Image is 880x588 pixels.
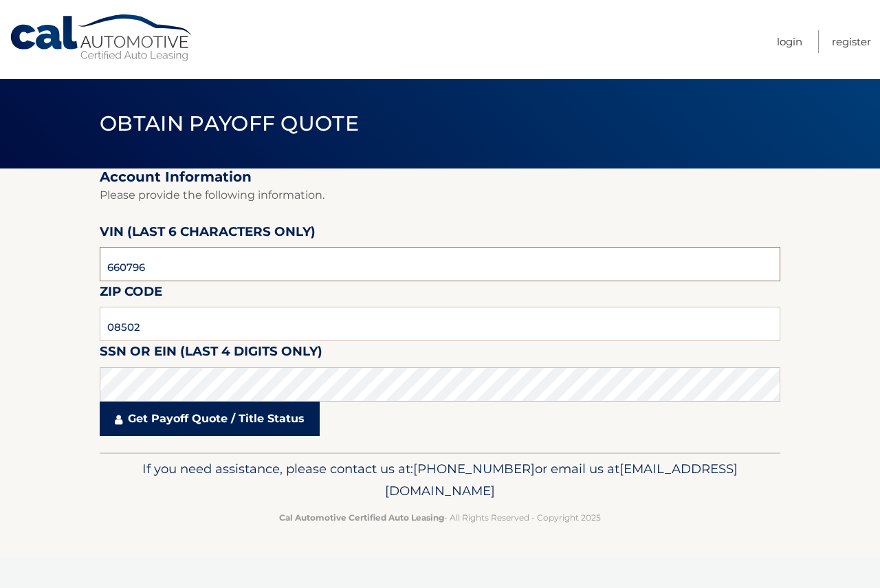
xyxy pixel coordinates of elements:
label: SSN or EIN (last 4 digits only) [100,341,322,367]
p: - All Rights Reserved - Copyright 2025 [109,510,771,525]
a: Get Payoff Quote / Title Status [100,402,320,436]
span: Obtain Payoff Quote [100,111,359,136]
a: Login [777,30,802,53]
span: [PHONE_NUMBER] [413,461,535,477]
a: Cal Automotive [9,14,195,63]
strong: Cal Automotive Certified Auto Leasing [279,512,444,523]
h2: Account Information [100,168,780,186]
label: VIN (last 6 characters only) [100,221,316,247]
p: Please provide the following information. [100,186,780,205]
a: Register [832,30,871,53]
label: Zip Code [100,281,162,307]
p: If you need assistance, please contact us at: or email us at [109,458,771,502]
